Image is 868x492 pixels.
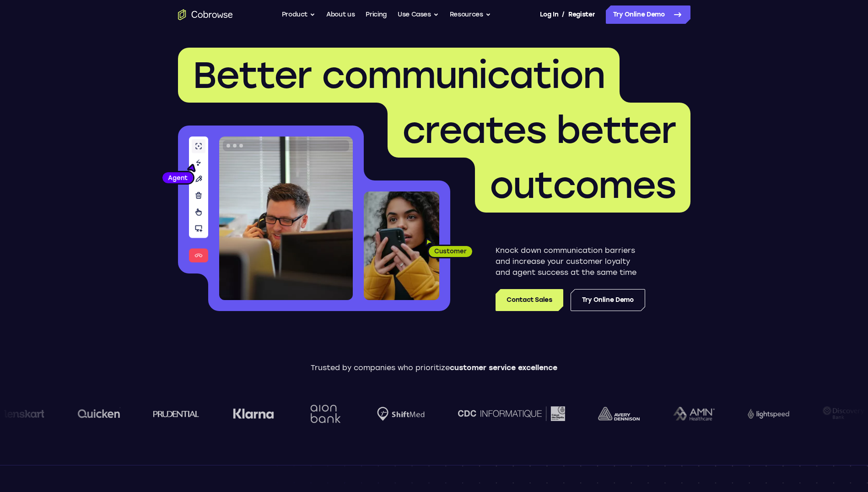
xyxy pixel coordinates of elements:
img: Klarna [214,408,255,419]
span: Better communication [193,53,605,97]
a: Pricing [366,5,387,24]
img: prudential [135,410,181,417]
img: A customer support agent talking on the phone [219,137,353,300]
button: Resources [450,5,491,24]
span: creates better [402,108,676,152]
span: / [562,9,565,20]
img: Aion Bank [289,395,326,432]
img: avery-dennison [580,407,621,421]
a: Try Online Demo [606,5,690,24]
img: Lightspeed [729,409,771,418]
a: Try Online Demo [571,289,645,311]
button: Use Cases [398,5,439,24]
span: customer service excellence [450,363,557,372]
img: AMN Healthcare [655,407,696,421]
button: Product [282,5,316,24]
p: Knock down communication barriers and increase your customer loyalty and agent success at the sam... [496,245,645,278]
span: outcomes [490,163,676,207]
a: About us [326,5,355,24]
a: Log In [540,5,558,24]
img: A customer holding their phone [364,191,439,300]
a: Register [568,5,595,24]
img: CDC Informatique [440,406,547,421]
a: Contact Sales [496,289,563,311]
a: Go to the home page [178,9,233,20]
img: Shiftmed [359,407,406,421]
